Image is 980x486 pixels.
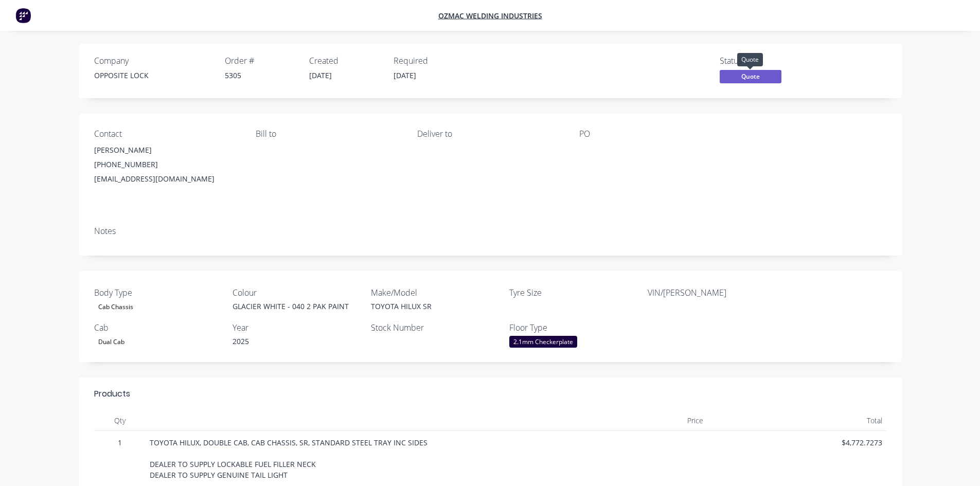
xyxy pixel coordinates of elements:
[150,438,430,480] span: TOYOTA HILUX, DOUBLE CAB, CAB CHASSIS, SR, STANDARD STEEL TRAY INC SIDES DEALER TO SUPPLY LOCKABL...
[94,172,239,186] div: [EMAIL_ADDRESS][DOMAIN_NAME]
[94,157,239,172] div: [PHONE_NUMBER]
[371,321,500,334] label: Stock Number
[15,8,31,23] img: Factory
[94,129,239,139] div: Contact
[233,321,361,347] div: 2025
[225,56,297,66] div: Order #
[737,53,763,66] div: Quote
[417,129,562,139] div: Deliver to
[94,301,137,313] div: Cab Chassis
[94,226,886,236] div: Notes
[309,56,381,66] div: Created
[371,286,500,299] label: Make/Model
[94,388,130,400] div: Products
[94,321,223,334] label: Cab
[394,56,466,66] div: Required
[438,11,542,21] a: Ozmac Welding Industries
[94,143,239,186] div: [PERSON_NAME][PHONE_NUMBER][EMAIL_ADDRESS][DOMAIN_NAME]
[233,321,361,334] label: Year
[225,70,297,81] div: 5305
[711,437,882,448] span: $4,772.7273
[94,336,129,348] div: Dual Cab
[509,286,638,299] label: Tyre Size
[509,336,577,348] div: 2.1mm Checkerplate
[94,143,239,157] div: [PERSON_NAME]
[256,129,401,139] div: Bill to
[94,56,212,66] div: Company
[233,286,361,299] label: Colour
[233,286,361,312] div: GLACIER WHITE - 040 2 PAK PAINT
[394,70,416,80] span: [DATE]
[94,410,146,431] div: Qty
[94,70,212,81] div: OPPOSITE LOCK
[707,410,886,431] div: Total
[648,286,776,299] label: VIN/[PERSON_NAME]
[509,321,638,334] label: Floor Type
[529,410,708,431] div: Price
[720,70,781,83] span: Quote
[98,437,141,448] span: 1
[309,70,332,80] span: [DATE]
[371,286,500,312] div: TOYOTA HILUX SR
[720,56,797,66] div: Status
[94,286,223,299] label: Body Type
[579,129,724,139] div: PO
